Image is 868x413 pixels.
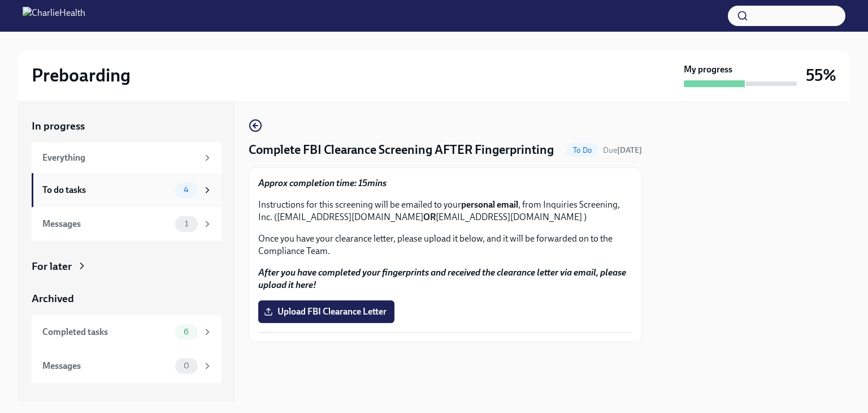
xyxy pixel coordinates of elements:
[32,259,222,274] a: For later
[566,146,598,154] span: To Do
[684,63,732,76] strong: My progress
[42,152,198,164] div: Everything
[32,349,222,383] a: Messages0
[266,306,387,317] span: Upload FBI Clearance Letter
[258,178,387,188] strong: Approx completion time: 15mins
[177,362,196,370] span: 0
[177,328,196,336] span: 6
[32,119,222,134] a: In progress
[42,184,171,196] div: To do tasks
[258,300,394,323] label: Upload FBI Clearance Letter
[32,315,222,349] a: Completed tasks6
[423,212,436,222] strong: OR
[258,267,626,290] strong: After you have completed your fingerprints and received the clearance letter via email, please up...
[461,199,518,210] strong: personal email
[178,220,195,228] span: 1
[617,145,642,155] strong: [DATE]
[258,233,632,257] p: Once you have your clearance letter, please upload it below, and it will be forwarded on to the C...
[258,199,632,223] p: Instructions for this screening will be emailed to your , from Inquiries Screening, Inc. ([EMAIL_...
[42,218,171,230] div: Messages
[603,145,642,155] span: Due
[32,207,222,241] a: Messages1
[42,326,171,338] div: Completed tasks
[603,145,642,156] span: August 28th, 2025 09:00
[177,186,196,194] span: 4
[32,259,72,274] div: For later
[32,173,222,207] a: To do tasks4
[32,291,222,306] a: Archived
[23,7,85,25] img: CharlieHealth
[806,65,836,85] h3: 55%
[32,64,131,87] h2: Preboarding
[249,141,554,158] h4: Complete FBI Clearance Screening AFTER Fingerprinting
[42,360,171,372] div: Messages
[32,143,222,173] a: Everything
